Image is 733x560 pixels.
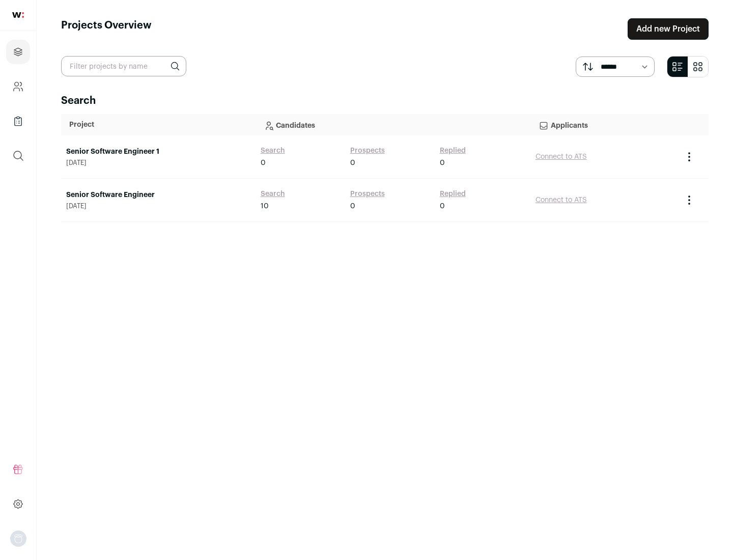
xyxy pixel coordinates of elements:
[66,159,250,167] span: [DATE]
[683,151,695,163] button: Project Actions
[261,158,266,168] span: 0
[66,190,250,200] a: Senior Software Engineer
[261,201,269,211] span: 10
[350,201,355,211] span: 0
[66,202,250,210] span: [DATE]
[535,197,587,204] a: Connect to ATS
[261,146,285,156] a: Search
[628,18,709,40] a: Add new Project
[69,120,247,130] p: Project
[350,158,355,168] span: 0
[261,189,285,199] a: Search
[350,146,385,156] a: Prospects
[61,94,709,108] h2: Search
[66,147,250,157] a: Senior Software Engineer 1
[10,530,26,547] button: Open dropdown
[6,109,30,133] a: Company Lists
[61,18,152,40] h1: Projects Overview
[539,115,670,135] p: Applicants
[6,74,30,99] a: Company and ATS Settings
[10,530,26,547] img: nopic.png
[440,201,445,211] span: 0
[264,115,522,135] p: Candidates
[535,153,587,160] a: Connect to ATS
[683,194,695,206] button: Project Actions
[440,146,466,156] a: Replied
[440,189,466,199] a: Replied
[6,40,30,64] a: Projects
[440,158,445,168] span: 0
[350,189,385,199] a: Prospects
[61,56,186,76] input: Filter projects by name
[12,12,24,18] img: wellfound-shorthand-0d5821cbd27db2630d0214b213865d53afaa358527fdda9d0ea32b1df1b89c2c.svg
